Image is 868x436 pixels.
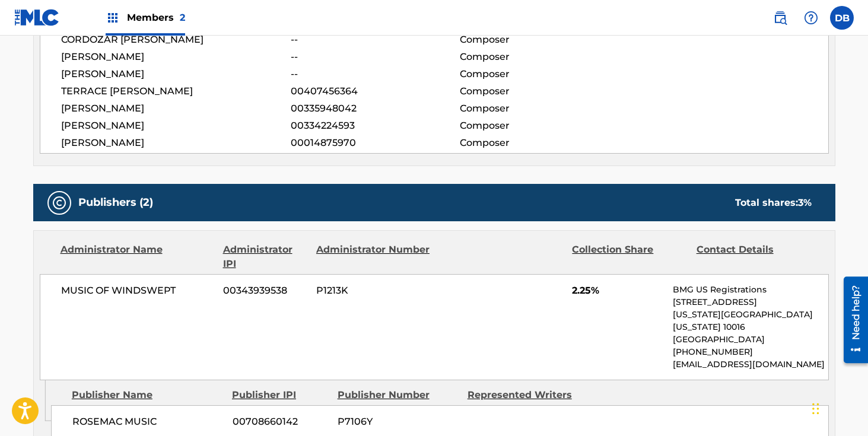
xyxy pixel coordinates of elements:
[799,6,823,30] div: Help
[72,388,223,402] div: Publisher Name
[291,33,459,47] span: --
[14,9,60,26] img: MLC Logo
[291,101,459,116] span: 00335948042
[673,284,828,296] p: BMG US Registrations
[291,136,459,150] span: 00014875970
[460,136,613,150] span: Composer
[316,243,431,271] div: Administrator Number
[291,84,459,98] span: 00407456364
[291,119,459,133] span: 00334224593
[127,11,185,24] span: Members
[223,243,307,271] div: Administrator IPI
[812,391,819,427] div: Drag
[830,6,854,30] div: User Menu
[673,296,828,308] p: [STREET_ADDRESS]
[804,11,818,25] img: help
[460,101,613,116] span: Composer
[61,33,291,47] span: CORDOZAR [PERSON_NAME]
[460,50,613,64] span: Composer
[768,6,792,30] a: Public Search
[61,50,291,64] span: [PERSON_NAME]
[233,415,329,429] span: 00708660142
[61,136,291,150] span: [PERSON_NAME]
[180,12,185,23] span: 2
[61,101,291,116] span: [PERSON_NAME]
[468,388,589,402] div: Represented Writers
[835,272,868,368] iframe: Resource Center
[61,119,291,133] span: [PERSON_NAME]
[773,11,787,25] img: search
[673,308,828,333] p: [US_STATE][GEOGRAPHIC_DATA][US_STATE] 10016
[106,11,120,25] img: Top Rightsholders
[460,84,613,98] span: Composer
[735,196,812,210] div: Total shares:
[673,358,828,371] p: [EMAIL_ADDRESS][DOMAIN_NAME]
[572,284,664,298] span: 2.25%
[61,67,291,81] span: [PERSON_NAME]
[338,388,459,402] div: Publisher Number
[61,243,214,271] div: Administrator Name
[572,243,687,271] div: Collection Share
[52,196,66,210] img: Publishers
[798,197,812,208] span: 3 %
[673,346,828,358] p: [PHONE_NUMBER]
[232,388,329,402] div: Publisher IPI
[460,119,613,133] span: Composer
[338,415,459,429] span: P7106Y
[673,333,828,346] p: [GEOGRAPHIC_DATA]
[291,50,459,64] span: --
[78,196,153,209] h5: Publishers (2)
[460,67,613,81] span: Composer
[316,284,431,298] span: P1213K
[61,84,291,98] span: TERRACE [PERSON_NAME]
[72,415,224,429] span: ROSEMAC MUSIC
[697,243,812,271] div: Contact Details
[291,67,459,81] span: --
[460,33,613,47] span: Composer
[809,379,868,436] iframe: Chat Widget
[223,284,307,298] span: 00343939538
[61,284,215,298] span: MUSIC OF WINDSWEPT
